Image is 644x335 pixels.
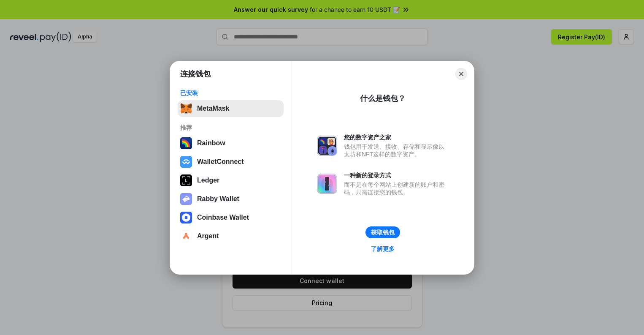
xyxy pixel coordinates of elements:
a: 了解更多 [366,243,400,254]
div: 获取钱包 [371,229,395,236]
div: 一种新的登录方式 [344,172,449,179]
img: svg+xml,%3Csvg%20xmlns%3D%22http%3A%2F%2Fwww.w3.org%2F2000%2Fsvg%22%20fill%3D%22none%22%20viewBox... [317,136,337,156]
img: svg+xml,%3Csvg%20fill%3D%22none%22%20height%3D%2233%22%20viewBox%3D%220%200%2035%2033%22%20width%... [180,103,192,114]
div: 已安装 [180,89,281,97]
img: svg+xml,%3Csvg%20width%3D%2228%22%20height%3D%2228%22%20viewBox%3D%220%200%2028%2028%22%20fill%3D... [180,230,192,242]
button: Close [455,68,467,80]
div: Argent [197,232,219,240]
img: svg+xml,%3Csvg%20width%3D%2228%22%20height%3D%2228%22%20viewBox%3D%220%200%2028%2028%22%20fill%3D... [180,156,192,168]
div: 而不是在每个网站上创建新的账户和密码，只需连接您的钱包。 [344,181,449,196]
img: svg+xml,%3Csvg%20xmlns%3D%22http%3A%2F%2Fwww.w3.org%2F2000%2Fsvg%22%20width%3D%2228%22%20height%3... [180,174,192,186]
div: MetaMask [197,105,229,112]
h1: 连接钱包 [180,69,211,79]
div: WalletConnect [197,158,244,166]
div: 您的数字资产之家 [344,133,449,141]
div: Rabby Wallet [197,195,239,203]
img: svg+xml,%3Csvg%20xmlns%3D%22http%3A%2F%2Fwww.w3.org%2F2000%2Fsvg%22%20fill%3D%22none%22%20viewBox... [317,174,337,194]
div: Ledger [197,177,219,184]
button: Ledger [178,172,284,189]
button: Rainbow [178,135,284,152]
div: Rainbow [197,139,225,147]
img: svg+xml,%3Csvg%20width%3D%2228%22%20height%3D%2228%22%20viewBox%3D%220%200%2028%2028%22%20fill%3D... [180,212,192,223]
button: MetaMask [178,100,284,117]
div: 了解更多 [371,245,395,253]
button: Coinbase Wallet [178,209,284,226]
img: svg+xml,%3Csvg%20width%3D%22120%22%20height%3D%22120%22%20viewBox%3D%220%200%20120%20120%22%20fil... [180,137,192,149]
div: 钱包用于发送、接收、存储和显示像以太坊和NFT这样的数字资产。 [344,143,449,158]
div: 推荐 [180,124,281,131]
button: WalletConnect [178,153,284,170]
div: 什么是钱包？ [360,93,406,103]
button: 获取钱包 [365,226,400,238]
img: svg+xml,%3Csvg%20xmlns%3D%22http%3A%2F%2Fwww.w3.org%2F2000%2Fsvg%22%20fill%3D%22none%22%20viewBox... [180,193,192,205]
button: Rabby Wallet [178,191,284,207]
div: Coinbase Wallet [197,214,249,221]
button: Argent [178,228,284,245]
